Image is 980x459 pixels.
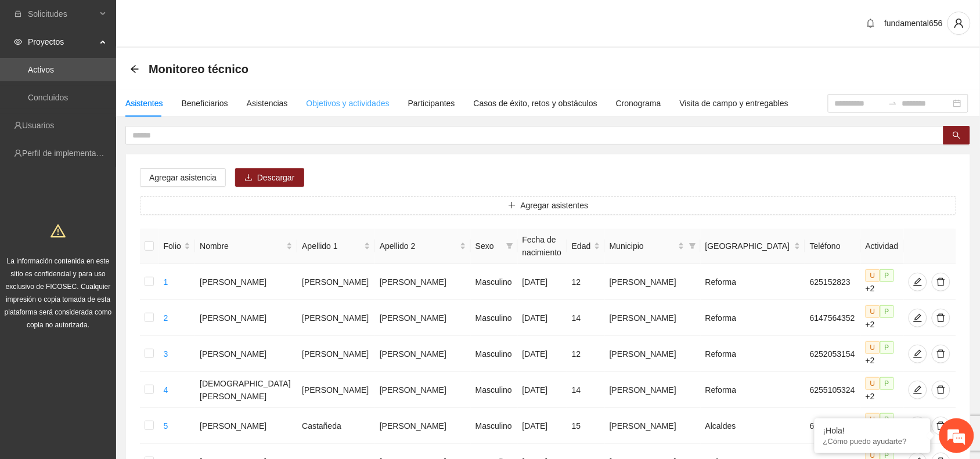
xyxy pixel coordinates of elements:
[149,60,248,78] span: Monitoreo técnico
[932,273,950,291] button: delete
[518,300,567,336] td: [DATE]
[687,237,698,255] span: filter
[28,93,68,102] a: Concluidos
[257,171,295,184] span: Descargar
[567,372,605,408] td: 14
[932,309,950,327] button: delete
[518,264,567,300] td: [DATE]
[164,349,168,359] a: 3
[521,199,589,212] span: Agregar asistentes
[130,64,139,74] div: Back
[125,97,163,110] div: Asistentes
[408,97,455,110] div: Participantes
[60,59,195,74] div: Chatee con nosotros ahora
[909,277,927,287] span: edit
[164,421,168,431] a: 5
[862,19,880,28] span: bell
[474,97,597,110] div: Casos de éxito, retos y obstáculos
[375,372,471,408] td: [PERSON_NAME]
[861,372,904,408] td: +2
[164,277,168,287] a: 1
[610,240,676,252] span: Municipio
[932,277,950,287] span: delete
[605,264,701,300] td: [PERSON_NAME]
[518,336,567,372] td: [DATE]
[705,240,792,252] span: [GEOGRAPHIC_DATA]
[932,421,950,431] span: delete
[572,240,592,252] span: Edad
[518,408,567,444] td: [DATE]
[805,300,861,336] td: 6147564352
[909,385,927,395] span: edit
[909,273,927,291] button: edit
[701,372,805,408] td: Reforma
[28,2,96,26] span: Solicitudes
[861,300,904,336] td: +2
[948,18,970,28] span: user
[195,264,297,300] td: [PERSON_NAME]
[947,12,971,35] button: user
[701,336,805,372] td: Reforma
[805,336,861,372] td: 6252053154
[140,196,956,215] button: plusAgregar asistentes
[297,264,375,300] td: [PERSON_NAME]
[805,372,861,408] td: 6255105324
[164,385,168,395] a: 4
[932,385,950,395] span: delete
[195,229,297,264] th: Nombre
[375,229,471,264] th: Apellido 2
[375,264,471,300] td: [PERSON_NAME]
[888,99,898,108] span: swap-right
[823,426,922,435] div: ¡Hola!
[159,229,196,264] th: Folio
[375,408,471,444] td: [PERSON_NAME]
[504,237,516,255] span: filter
[866,341,880,354] span: U
[164,240,182,252] span: Folio
[14,10,22,18] span: inbox
[909,349,927,359] span: edit
[380,240,457,252] span: Apellido 2
[605,372,701,408] td: [PERSON_NAME]
[140,168,226,187] button: Agregar asistencia
[28,65,54,74] a: Activos
[471,300,518,336] td: Masculino
[297,372,375,408] td: [PERSON_NAME]
[909,417,927,435] button: edit
[307,97,390,110] div: Objetivos y actividades
[866,377,880,390] span: U
[6,317,221,357] textarea: Escriba su mensaje y pulse “Intro”
[880,413,894,426] span: P
[195,300,297,336] td: [PERSON_NAME]
[888,99,898,108] span: to
[22,121,54,130] a: Usuarios
[943,126,970,144] button: search
[567,229,605,264] th: Edad
[235,168,304,187] button: downloadDescargar
[885,19,943,28] span: fundamental656
[471,408,518,444] td: Masculino
[28,30,96,53] span: Proyectos
[190,6,218,34] div: Minimizar ventana de chat en vivo
[567,408,605,444] td: 15
[701,300,805,336] td: Reforma
[880,377,894,390] span: P
[909,381,927,399] button: edit
[302,240,362,252] span: Apellido 1
[953,131,961,140] span: search
[909,309,927,327] button: edit
[22,149,113,158] a: Perfil de implementadora
[616,97,661,110] div: Cronograma
[909,345,927,363] button: edit
[880,269,894,282] span: P
[701,264,805,300] td: Reforma
[932,381,950,399] button: delete
[880,305,894,318] span: P
[605,229,701,264] th: Municipio
[932,345,950,363] button: delete
[149,171,217,184] span: Agregar asistencia
[805,264,861,300] td: 625152823
[471,372,518,408] td: Masculino
[605,408,701,444] td: [PERSON_NAME]
[506,243,513,250] span: filter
